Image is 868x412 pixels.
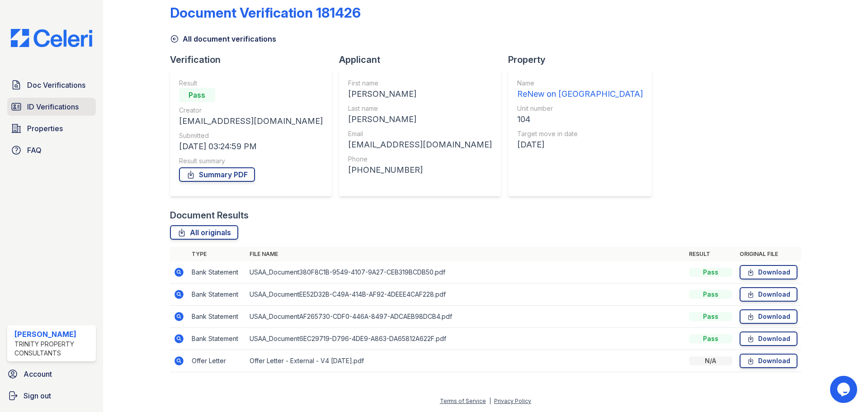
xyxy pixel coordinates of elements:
td: USAA_Document380F8C1B-9549-4107-9A27-CEB319BCDB50.pdf [246,261,685,284]
span: Doc Verifications [27,80,85,90]
div: Trinity Property Consultants [14,340,92,358]
td: Offer Letter - External - V4 [DATE].pdf [246,350,685,372]
td: USAA_DocumentAF265730-CDF0-446A-8497-ADCAEB98DCB4.pdf [246,306,685,328]
td: USAA_DocumentEE52D32B-C49A-414B-AF92-4DEEE4CAF228.pdf [246,284,685,306]
a: Account [4,365,99,383]
div: ReNew on [GEOGRAPHIC_DATA] [517,88,643,100]
td: Bank Statement [188,328,246,350]
a: Privacy Policy [494,398,531,404]
div: Result [179,79,323,88]
div: [DATE] 03:24:59 PM [179,140,323,153]
div: Pass [689,334,732,343]
div: Unit number [517,104,643,113]
a: Download [740,331,797,346]
a: Properties [7,119,96,137]
div: [PERSON_NAME] [348,88,492,100]
div: 104 [517,113,643,126]
div: First name [348,79,492,88]
div: Verification [170,53,339,66]
a: ID Verifications [7,98,96,116]
a: Terms of Service [440,398,486,404]
a: Name ReNew on [GEOGRAPHIC_DATA] [517,79,643,100]
div: [PERSON_NAME] [348,113,492,126]
div: Email [348,129,492,138]
td: Bank Statement [188,261,246,284]
span: FAQ [27,145,42,156]
div: | [489,398,491,404]
td: Offer Letter [188,350,246,372]
div: Pass [689,290,732,299]
a: All document verifications [170,33,276,44]
img: CE_Logo_Blue-a8612792a0a2168367f1c8372b55b34899dd931a85d93a1a3d3e32e68fde9ad4.png [4,29,99,47]
a: Sign out [4,387,99,405]
div: Creator [179,106,323,115]
div: Phone [348,155,492,164]
a: Summary PDF [179,167,255,182]
a: All originals [170,225,238,240]
a: Download [740,354,797,368]
th: Type [188,247,246,261]
a: FAQ [7,141,96,159]
div: Property [508,53,659,66]
div: Pass [689,268,732,277]
div: [PERSON_NAME] [14,329,92,340]
a: Download [740,265,797,279]
th: Original file [736,247,801,261]
th: Result [685,247,736,261]
a: Download [740,309,797,324]
div: N/A [689,356,732,365]
div: Target move in date [517,129,643,138]
div: Document Results [170,209,249,222]
div: [DATE] [517,138,643,151]
td: Bank Statement [188,306,246,328]
div: Applicant [339,53,508,66]
div: Document Verification 181426 [170,5,361,21]
a: Download [740,287,797,302]
div: Last name [348,104,492,113]
div: [EMAIL_ADDRESS][DOMAIN_NAME] [179,115,323,128]
div: [EMAIL_ADDRESS][DOMAIN_NAME] [348,138,492,151]
div: Pass [689,312,732,321]
span: ID Verifications [27,101,79,112]
th: File name [246,247,685,261]
div: Name [517,79,643,88]
div: Pass [179,88,215,102]
iframe: chat widget [830,376,859,403]
span: Sign out [24,390,51,401]
td: Bank Statement [188,284,246,306]
div: Result summary [179,156,323,166]
div: Submitted [179,131,323,140]
span: Properties [27,123,63,134]
span: Account [24,369,52,379]
div: [PHONE_NUMBER] [348,164,492,176]
td: USAA_Document6EC29719-D796-4DE9-A863-DA65812A622F.pdf [246,328,685,350]
a: Doc Verifications [7,76,96,94]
